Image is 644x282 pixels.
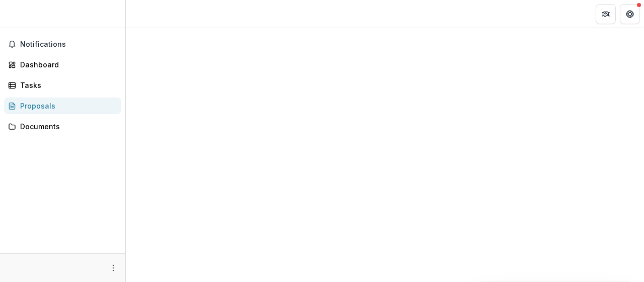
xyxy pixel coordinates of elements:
[4,118,121,135] a: Documents
[20,101,113,111] div: Proposals
[4,98,121,114] a: Proposals
[20,121,113,132] div: Documents
[596,4,616,24] button: Partners
[20,59,113,70] div: Dashboard
[20,40,117,49] span: Notifications
[4,36,121,52] button: Notifications
[107,262,119,274] button: More
[20,80,113,90] div: Tasks
[4,56,121,73] a: Dashboard
[4,77,121,93] a: Tasks
[620,4,640,24] button: Get Help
